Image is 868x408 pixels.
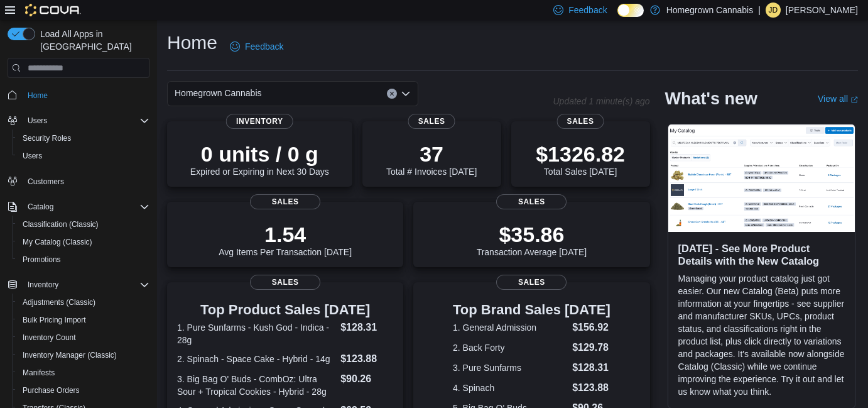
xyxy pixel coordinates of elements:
[23,199,149,214] span: Catalog
[401,89,411,99] button: Open list of options
[13,251,155,268] button: Promotions
[818,94,858,104] a: View allExternal link
[23,87,149,102] span: Home
[18,234,149,250] span: My Catalog (Classic)
[28,116,47,126] span: Users
[18,131,76,146] a: Security Roles
[18,234,97,250] a: My Catalog (Classic)
[23,333,76,343] span: Inventory Count
[18,383,85,398] a: Purchase Orders
[557,114,604,129] span: Sales
[572,360,610,375] dd: $128.31
[23,151,42,161] span: Users
[23,277,149,292] span: Inventory
[23,219,99,229] span: Classification (Classic)
[568,4,607,16] span: Feedback
[386,141,477,167] p: 37
[245,40,283,53] span: Feedback
[23,315,86,325] span: Bulk Pricing Import
[766,3,781,18] div: Jordan Denomme
[190,141,329,177] div: Expired or Expiring in Next 30 Days
[18,217,149,232] span: Classification (Classic)
[13,233,155,251] button: My Catalog (Classic)
[177,302,393,317] h3: Top Product Sales [DATE]
[18,312,91,328] a: Bulk Pricing Import
[18,383,149,398] span: Purchase Orders
[340,320,393,335] dd: $128.31
[850,96,858,104] svg: External link
[665,89,757,109] h2: What's new
[453,302,610,317] h3: Top Brand Sales [DATE]
[13,329,155,346] button: Inventory Count
[477,222,587,247] p: $35.86
[536,141,625,167] p: $1326.82
[18,365,60,380] a: Manifests
[18,312,149,328] span: Bulk Pricing Import
[219,222,352,257] div: Avg Items Per Transaction [DATE]
[23,113,52,128] button: Users
[167,30,217,55] h1: Home
[13,346,155,364] button: Inventory Manager (Classic)
[18,365,149,380] span: Manifests
[250,194,320,209] span: Sales
[496,194,567,209] span: Sales
[28,91,48,101] span: Home
[13,216,155,233] button: Classification (Classic)
[28,202,53,212] span: Catalog
[225,34,288,59] a: Feedback
[13,382,155,399] button: Purchase Orders
[13,130,155,147] button: Security Roles
[175,85,262,101] span: Homegrown Cannabis
[177,373,335,398] dt: 3. Big Bag O' Buds - CombOz: Ultra Sour + Tropical Cookies - Hybrid - 28g
[3,112,155,130] button: Users
[23,385,80,395] span: Purchase Orders
[572,340,610,355] dd: $129.78
[23,174,69,189] a: Customers
[250,275,320,290] span: Sales
[23,255,61,265] span: Promotions
[387,89,397,99] button: Clear input
[18,217,104,232] a: Classification (Classic)
[18,348,122,363] a: Inventory Manager (Classic)
[226,114,293,129] span: Inventory
[453,382,567,394] dt: 4. Spinach
[23,199,58,214] button: Catalog
[496,275,567,290] span: Sales
[219,222,352,247] p: 1.54
[572,320,610,335] dd: $156.92
[536,141,625,177] div: Total Sales [DATE]
[18,348,149,363] span: Inventory Manager (Classic)
[23,297,95,307] span: Adjustments (Classic)
[13,294,155,311] button: Adjustments (Classic)
[18,330,149,345] span: Inventory Count
[25,4,81,16] img: Cova
[23,113,149,128] span: Users
[3,172,155,190] button: Customers
[28,177,64,187] span: Customers
[678,242,845,267] h3: [DATE] - See More Product Details with the New Catalog
[23,277,63,292] button: Inventory
[666,3,754,18] p: Homegrown Cannabis
[408,114,455,129] span: Sales
[23,133,71,143] span: Security Roles
[23,350,117,360] span: Inventory Manager (Classic)
[572,380,610,395] dd: $123.88
[678,272,845,398] p: Managing your product catalog just got easier. Our new Catalog (Beta) puts more information at yo...
[553,96,649,106] p: Updated 1 minute(s) ago
[35,28,149,53] span: Load All Apps in [GEOGRAPHIC_DATA]
[18,295,149,310] span: Adjustments (Classic)
[769,3,778,18] span: JD
[3,85,155,104] button: Home
[23,174,149,189] span: Customers
[13,311,155,329] button: Bulk Pricing Import
[18,252,66,267] a: Promotions
[758,3,761,18] p: |
[18,252,149,267] span: Promotions
[386,141,477,177] div: Total # Invoices [DATE]
[3,276,155,294] button: Inventory
[477,222,587,257] div: Transaction Average [DATE]
[23,237,92,247] span: My Catalog (Classic)
[3,198,155,216] button: Catalog
[453,341,567,354] dt: 2. Back Forty
[453,361,567,374] dt: 3. Pure Sunfarms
